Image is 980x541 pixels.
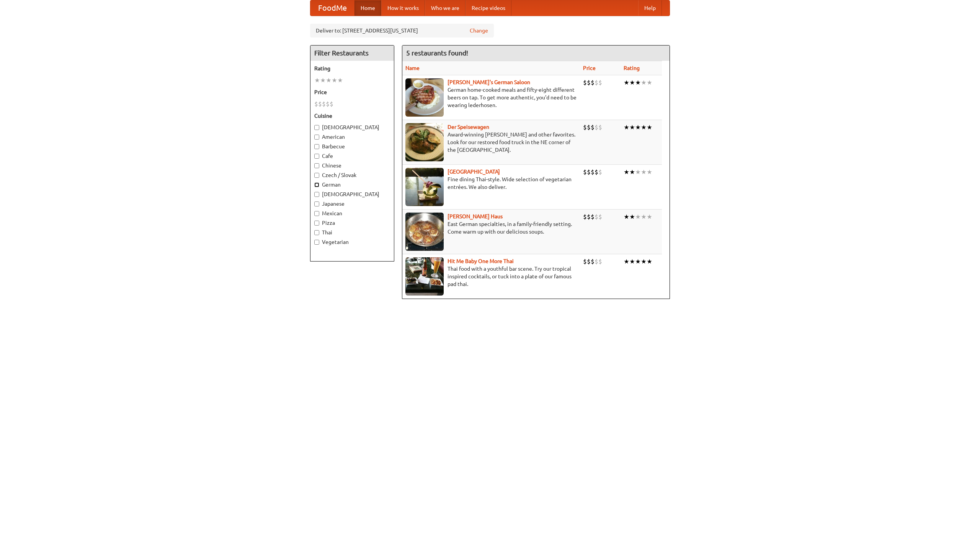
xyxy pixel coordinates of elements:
a: How it works [381,0,425,16]
input: Cafe [314,154,319,159]
p: German home-cooked meals and fifty-eight different beers on tap. To get more authentic, you'd nee... [405,86,577,109]
li: $ [583,123,587,132]
ng-pluralize: 5 restaurants found! [406,49,468,57]
li: $ [314,100,318,108]
li: $ [598,78,602,87]
li: ★ [624,213,629,221]
label: Japanese [314,200,390,208]
a: Change [470,27,488,34]
li: ★ [635,257,641,266]
li: $ [587,78,591,87]
input: [DEMOGRAPHIC_DATA] [314,125,319,130]
li: ★ [647,257,652,266]
div: Deliver to: [STREET_ADDRESS][US_STATE] [310,24,494,37]
a: Who we are [425,0,465,16]
li: ★ [641,257,647,266]
li: ★ [629,123,635,132]
li: ★ [641,213,647,221]
img: kohlhaus.jpg [405,213,444,251]
li: $ [598,123,602,132]
input: Thai [314,230,319,235]
li: ★ [629,168,635,176]
li: $ [583,213,587,221]
input: German [314,182,319,187]
li: $ [591,257,595,266]
input: Pizza [314,221,319,226]
li: $ [326,100,330,108]
img: esthers.jpg [405,78,444,117]
h5: Cuisine [314,112,390,120]
li: ★ [624,257,629,266]
li: $ [595,78,598,87]
a: Name [405,65,420,71]
label: American [314,133,390,141]
input: [DEMOGRAPHIC_DATA] [314,192,319,197]
li: $ [598,257,602,266]
a: [PERSON_NAME] Haus [448,213,503,219]
li: $ [591,123,595,132]
a: Rating [624,65,640,71]
li: ★ [647,213,652,221]
label: Czech / Slovak [314,171,390,179]
p: Award-winning [PERSON_NAME] and other favorites. Look for our restored food truck in the NE corne... [405,131,577,154]
p: Fine dining Thai-style. Wide selection of vegetarian entrées. We also deliver. [405,175,577,191]
li: $ [595,213,598,221]
li: $ [587,213,591,221]
li: $ [595,257,598,266]
input: Chinese [314,163,319,168]
li: ★ [624,168,629,176]
li: ★ [624,78,629,87]
li: ★ [337,76,343,84]
input: Vegetarian [314,240,319,245]
li: $ [330,100,333,108]
li: ★ [314,76,320,84]
a: Der Speisewagen [448,124,489,130]
a: [PERSON_NAME]'s German Saloon [448,79,530,85]
label: [DEMOGRAPHIC_DATA] [314,123,390,131]
li: ★ [635,123,641,132]
li: $ [318,100,322,108]
li: ★ [629,257,635,266]
li: ★ [641,168,647,176]
li: ★ [320,76,326,84]
li: ★ [635,168,641,176]
img: satay.jpg [405,168,444,206]
label: Vegetarian [314,238,390,246]
li: $ [587,168,591,176]
a: Hit Me Baby One More Thai [448,258,514,264]
li: $ [583,168,587,176]
a: [GEOGRAPHIC_DATA] [448,169,500,175]
a: Help [638,0,662,16]
label: Chinese [314,162,390,169]
p: East German specialties, in a family-friendly setting. Come warm up with our delicious soups. [405,220,577,236]
li: ★ [641,123,647,132]
label: Thai [314,229,390,236]
li: ★ [635,78,641,87]
p: Thai food with a youthful bar scene. Try our tropical inspired cocktails, or tuck into a plate of... [405,265,577,288]
li: ★ [332,76,337,84]
img: babythai.jpg [405,257,444,296]
a: Home [354,0,381,16]
li: $ [322,100,326,108]
label: Mexican [314,210,390,217]
label: German [314,181,390,188]
label: [DEMOGRAPHIC_DATA] [314,190,390,198]
li: $ [591,78,595,87]
li: $ [583,257,587,266]
li: ★ [647,168,652,176]
li: $ [595,123,598,132]
label: Cafe [314,152,390,160]
li: ★ [326,76,332,84]
li: $ [595,168,598,176]
img: speisewagen.jpg [405,123,444,161]
label: Barbecue [314,143,390,150]
a: Price [583,65,596,71]
li: ★ [629,213,635,221]
h4: Filter Restaurants [310,45,394,61]
li: $ [583,78,587,87]
h5: Price [314,88,390,96]
li: ★ [647,123,652,132]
